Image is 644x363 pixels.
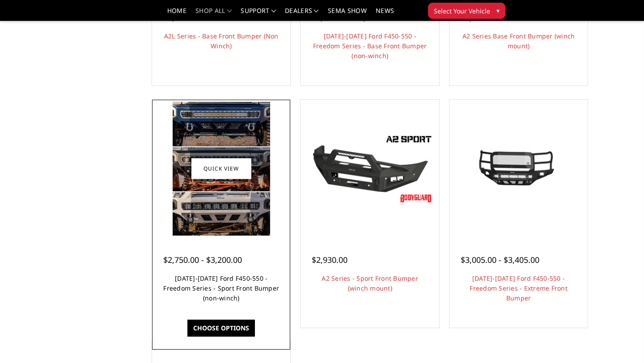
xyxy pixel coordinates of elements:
[496,6,500,15] span: ▾
[163,274,279,302] a: [DATE]-[DATE] Ford F450-550 - Freedom Series - Sport Front Bumper (non-winch)
[322,274,418,292] a: A2 Series - Sport Front Bumper (winch mount)
[461,254,539,265] span: $3,005.00 - $3,405.00
[163,254,242,265] span: $2,750.00 - $3,200.00
[313,32,427,60] a: [DATE]-[DATE] Ford F450-550 - Freedom Series - Base Front Bumper (non-winch)
[167,8,186,21] a: Home
[195,8,232,21] a: shop all
[470,274,568,302] a: [DATE]-[DATE] Ford F450-550 - Freedom Series - Extreme Front Bumper
[191,158,251,179] a: Quick view
[434,6,490,16] span: Select Your Vehicle
[376,8,394,21] a: News
[452,102,585,236] a: 2017-2022 Ford F450-550 - Freedom Series - Extreme Front Bumper 2017-2022 Ford F450-550 - Freedom...
[328,8,367,21] a: SEMA Show
[173,102,270,236] img: 2017-2022 Ford F450-550 - Freedom Series - Sport Front Bumper (non-winch)
[154,102,288,236] a: 2017-2022 Ford F450-550 - Freedom Series - Sport Front Bumper (non-winch) 2017-2022 Ford F450-550...
[285,8,319,21] a: Dealers
[312,254,347,265] span: $2,930.00
[303,102,436,236] a: A2 Series - Sport Front Bumper (winch mount) A2 Series - Sport Front Bumper (winch mount)
[187,320,255,337] a: Choose Options
[164,32,279,50] a: A2L Series - Base Front Bumper (Non Winch)
[428,3,505,19] button: Select Your Vehicle
[312,12,390,23] span: $2,365.00 - $2,640.00
[241,8,276,21] a: Support
[462,32,575,50] a: A2 Series Base Front Bumper (winch mount)
[163,12,199,23] span: $2,165.00
[461,12,496,23] span: $2,550.00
